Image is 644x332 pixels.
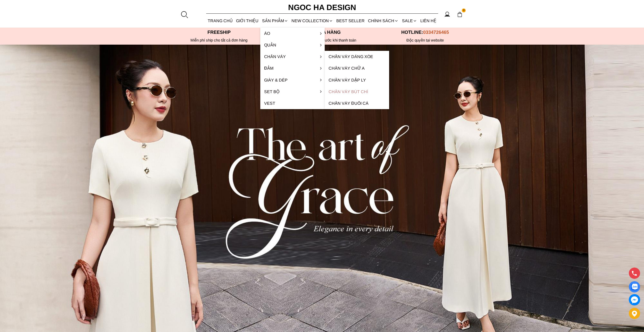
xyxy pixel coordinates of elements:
a: Set Bộ [260,86,325,98]
p: Freeship [168,30,271,35]
div: Chính sách [366,14,400,28]
a: Chân váy dập ly [325,74,389,86]
span: 0334726465 [423,30,449,35]
a: TRANG CHỦ [206,14,235,28]
a: Vest [260,98,325,109]
a: Áo [260,28,325,39]
a: Giày & Dép [260,74,325,86]
a: Chân váy bút chì [325,86,389,98]
a: BEST SELLER [335,14,366,28]
a: Chân váy đuôi cá [325,98,389,109]
h6: Độc quyền tại website [374,38,477,43]
a: Chân váy dáng xòe [325,51,389,62]
a: Đầm [260,62,325,74]
div: SẢN PHẨM [260,14,290,28]
a: SALE [400,14,419,28]
a: Ngoc Ha Design [283,1,361,14]
a: GIỚI THIỆU [235,14,260,28]
a: messenger [629,294,640,305]
a: Quần [260,39,325,51]
a: NEW COLLECTION [290,14,334,28]
img: img-CART-ICON-ksit0nf1 [457,12,463,17]
a: Chân váy chữ A [325,62,389,74]
img: Display image [631,284,638,290]
a: Chân váy [260,51,325,62]
span: 0 [462,9,466,13]
a: Display image [629,281,640,293]
a: LIÊN HỆ [419,14,438,28]
div: Miễn phí ship cho tất cả đơn hàng [168,38,271,43]
p: Hotline: [374,30,477,35]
